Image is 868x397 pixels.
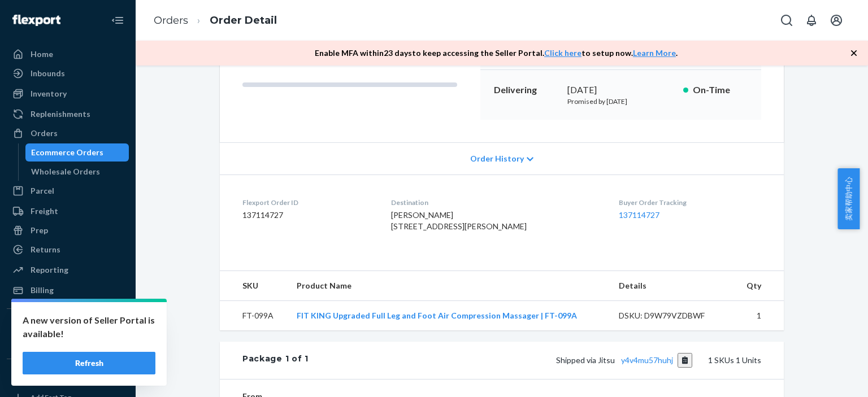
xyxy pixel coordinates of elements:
ol: breadcrumbs [145,4,286,37]
div: 1 SKUs 1 Units [309,353,761,368]
div: Orders [31,128,58,139]
a: Ecommerce Orders [25,143,129,162]
a: Inventory [7,85,129,103]
a: Billing [7,281,129,299]
th: Product Name [288,271,610,301]
button: Copy tracking number [678,353,693,368]
div: DSKU: D9W79VZDBWF [619,310,725,321]
div: Freight [31,206,58,217]
div: Prep [31,225,48,236]
button: Integrations [7,318,129,336]
a: Click here [544,48,581,58]
span: Shipped via Jitsu [556,355,693,365]
button: Close Navigation [106,9,129,32]
img: Flexport logo [12,15,60,26]
a: Wholesale Orders [25,163,129,181]
a: Orders [154,14,188,27]
div: Returns [31,244,60,255]
button: Open notifications [800,9,823,32]
dt: Destination [391,198,601,207]
a: Freight [7,202,129,220]
div: Inventory [31,88,67,99]
div: [DATE] [567,84,674,97]
a: Replenishments [7,105,129,123]
button: Open Search Box [775,9,798,32]
span: Order History [470,153,524,164]
a: Order Detail [210,14,277,27]
a: Home [7,45,129,63]
th: SKU [220,271,288,301]
div: Parcel [31,185,54,197]
p: On-Time [693,84,748,97]
div: Reporting [31,264,68,276]
p: A new version of Seller Portal is available! [23,313,155,341]
a: Prep [7,221,129,239]
p: Promised by [DATE] [567,97,674,106]
dt: Flexport Order ID [242,198,373,207]
button: 卖家帮助中心 [837,168,860,229]
a: Orders [7,124,129,142]
p: Delivering [494,84,558,97]
button: Open account menu [825,9,848,32]
div: Billing [31,285,54,296]
a: Reporting [7,261,129,279]
a: y4v4mu57huhj [621,355,673,365]
a: Learn More [633,48,676,58]
div: Package 1 of 1 [242,353,309,368]
a: Add Integration [7,341,129,354]
div: Inbounds [31,68,65,79]
div: Ecommerce Orders [31,147,103,158]
th: Qty [734,271,784,301]
a: Parcel [7,182,129,200]
div: Home [31,49,53,60]
span: [PERSON_NAME] [STREET_ADDRESS][PERSON_NAME] [391,210,527,231]
td: 1 [734,301,784,331]
p: Enable MFA within 23 days to keep accessing the Seller Portal. to setup now. . [315,47,678,59]
dd: 137114727 [242,210,373,221]
th: Details [610,271,734,301]
a: Inbounds [7,64,129,82]
dt: Buyer Order Tracking [619,198,761,207]
a: FIT KING Upgraded Full Leg and Foot Air Compression Massager | FT-099A [297,311,577,320]
button: Fast Tags [7,368,129,386]
div: Wholesale Orders [31,166,100,177]
a: Returns [7,241,129,259]
td: FT-099A [220,301,288,331]
div: Replenishments [31,108,90,120]
button: Refresh [23,352,155,374]
a: 137114727 [619,210,659,220]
